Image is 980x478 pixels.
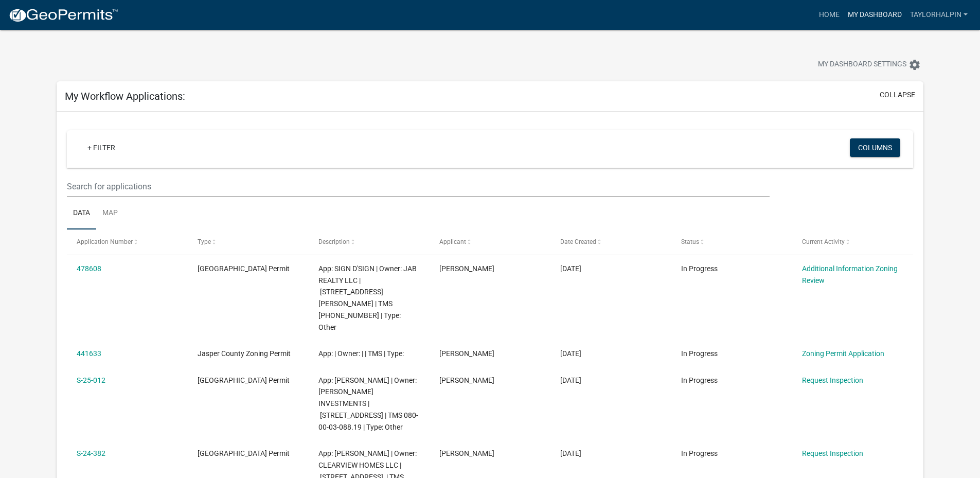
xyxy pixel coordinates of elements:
button: My Dashboard Settingssettings [810,55,929,75]
span: In Progress [681,264,718,273]
a: Data [67,197,96,230]
button: Columns [850,138,900,157]
span: Taylor Halpin [439,349,494,358]
span: Jasper County Building Permit [198,449,290,457]
span: In Progress [681,376,718,384]
span: App: | Owner: | | TMS | Type: [318,349,404,358]
a: Request Inspection [802,376,863,384]
span: Application Number [77,238,133,245]
i: settings [908,59,921,71]
a: Request Inspection [802,449,863,457]
datatable-header-cell: Date Created [550,229,671,254]
span: 09/17/2024 [560,449,581,457]
span: Description [318,238,350,245]
span: Jasper County Zoning Permit [198,349,291,358]
a: 478608 [77,264,101,273]
span: Status [681,238,699,245]
h5: My Workflow Applications: [65,90,185,102]
a: Additional Information Zoning Review [802,264,898,285]
a: + Filter [79,138,123,157]
a: taylorhalpin [906,5,972,25]
datatable-header-cell: Application Number [67,229,188,254]
datatable-header-cell: Status [671,229,792,254]
a: S-24-382 [77,449,105,457]
button: collapse [880,90,915,100]
a: S-25-012 [77,376,105,384]
span: My Dashboard Settings [818,59,906,71]
a: Home [815,5,844,25]
a: 441633 [77,349,101,358]
input: Search for applications [67,176,769,197]
datatable-header-cell: Applicant [430,229,550,254]
span: Current Activity [802,238,845,245]
span: App: Taylor Halpin | Owner: J C INVESTMENTS | 149 RIVERWALK BLVD #20 | TMS 080-00-03-088.19 | Typ... [318,376,418,431]
a: Map [96,197,124,230]
span: Date Created [560,238,596,245]
datatable-header-cell: Description [309,229,430,254]
span: Jasper County Building Permit [198,264,290,273]
a: Zoning Permit Application [802,349,884,358]
span: In Progress [681,349,718,358]
span: Taylor Halpin [439,449,494,457]
datatable-header-cell: Type [188,229,309,254]
span: Taylor Halpin [439,264,494,273]
span: In Progress [681,449,718,457]
span: Type [198,238,211,245]
span: 06/26/2025 [560,349,581,358]
span: 01/06/2025 [560,376,581,384]
datatable-header-cell: Current Activity [792,229,913,254]
span: Taylor Halpin [439,376,494,384]
span: Applicant [439,238,466,245]
span: App: SIGN D'SIGN | Owner: JAB REALTY LLC | 79 RILEY FARM RD | TMS 080-00-03-025 | Type: Other [318,264,417,331]
a: My Dashboard [844,5,906,25]
span: 09/15/2025 [560,264,581,273]
span: Jasper County Building Permit [198,376,290,384]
